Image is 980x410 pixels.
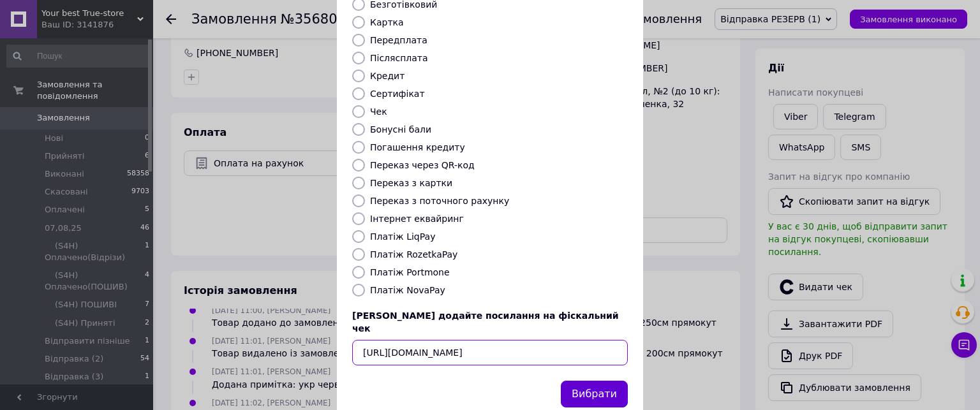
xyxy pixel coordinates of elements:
label: Переказ через QR-код [370,160,475,170]
input: URL чека [352,340,628,365]
label: Картка [370,17,404,27]
button: Вибрати [561,381,628,408]
label: Погашення кредиту [370,142,465,152]
label: Платіж NovaPay [370,285,445,295]
label: Платіж Portmone [370,267,450,277]
label: Платіж RozetkaPay [370,249,457,260]
label: Кредит [370,71,405,81]
label: Передплата [370,35,427,45]
span: [PERSON_NAME] додайте посилання на фіскальний чек [352,311,619,333]
label: Сертифікат [370,89,425,99]
label: Платіж LiqPay [370,231,435,242]
label: Переказ з картки [370,178,452,188]
label: Бонусні бали [370,124,431,135]
label: Післясплата [370,53,428,63]
label: Чек [370,106,387,117]
label: Переказ з поточного рахунку [370,196,509,206]
label: Інтернет еквайринг [370,214,464,224]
